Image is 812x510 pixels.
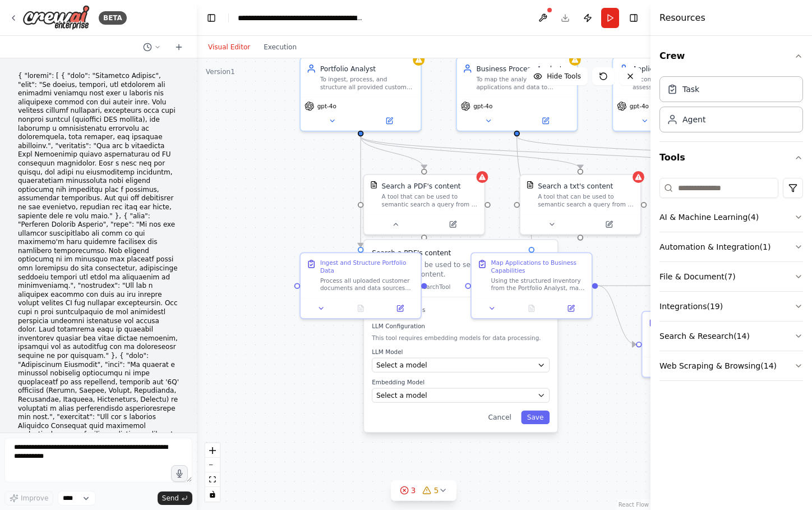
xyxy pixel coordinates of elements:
[482,411,517,424] button: Cancel
[372,306,425,314] span: Advanced Options
[204,10,219,26] button: Hide left sidebar
[372,334,550,342] p: This tool requires embedding models for data processing.
[476,64,571,73] div: Business Process Analyst
[659,232,803,261] button: Automation & Integration(1)
[362,115,417,127] button: Open in side panel
[370,181,378,189] img: PDFSearchTool
[99,11,127,25] div: BETA
[518,115,573,127] button: Open in side panel
[519,174,642,235] div: TXTSearchToolSearch a txt's contentA tool that can be used to semantic search a query from a txt'...
[382,192,478,208] div: A tool that can be used to semantic search a query from a PDF's content.
[299,57,422,131] div: Portfolio AnalystTo ingest, process, and structure all provided customer data into a unified and ...
[170,40,188,54] button: Start a new chat
[473,102,492,110] span: gpt-4o
[659,292,803,321] button: Integrations(19)
[356,136,365,247] g: Edge from d4f84127-3a78-4ef6-ba70-490ecc107c4e to d489f78c-4a00-49bd-ac31-85923b527427
[320,75,415,91] div: To ingest, process, and structure all provided customer data into a unified and accessible format...
[21,494,48,503] span: Improve
[470,252,593,319] div: Map Applications to Business CapabilitiesUsing the structured inventory from the Portfolio Analys...
[383,302,417,314] button: Open in side panel
[521,411,550,424] button: Save
[659,40,803,72] button: Crew
[320,277,415,292] div: Process all uploaded customer documents and data sources for {company_name}. Extract key informat...
[171,465,188,482] button: Click to speak your automation idea
[434,485,439,496] span: 5
[682,114,705,125] div: Agent
[205,443,220,502] div: React Flow controls
[598,281,636,349] g: Edge from 857ecc24-1aba-429a-a31f-d92be3291b04 to 95f8067b-180d-4810-8ddf-c52924b12208
[356,136,585,168] g: Edge from d4f84127-3a78-4ef6-ba70-490ecc107c4e to dbd5ce19-4685-4beb-b60e-0f361dffe4bc
[372,323,550,330] label: LLM Configuration
[205,487,220,502] button: toggle interactivity
[205,458,220,472] button: zoom out
[538,181,613,190] div: Search a txt's content
[659,11,705,25] h4: Resources
[299,252,422,319] div: Ingest and Structure Portfolio DataProcess all uploaded customer documents and data sources for {...
[372,260,550,279] p: A tool that can be used to semantic search a query from a PDF's content.
[547,72,581,81] span: Hide Tools
[411,485,416,496] span: 3
[372,358,550,373] button: Select a model
[257,40,303,54] button: Execution
[659,262,803,291] button: File & Document(7)
[317,102,336,110] span: gpt-4o
[372,388,550,403] button: Select a model
[372,305,550,315] button: Advanced Options
[659,351,803,380] button: Web Scraping & Browsing(14)
[491,277,586,292] div: Using the structured inventory from the Portfolio Analyst, map each application to its correspond...
[205,472,220,487] button: fit view
[682,84,699,95] div: Task
[425,219,480,231] button: Open in side panel
[139,40,165,54] button: Switch to previous chat
[619,502,649,508] a: React Flow attribution
[4,491,53,506] button: Improve
[527,67,588,85] button: Hide Tools
[238,12,364,24] nav: breadcrumb
[526,181,534,189] img: TXTSearchTool
[372,348,550,356] label: LLM Model
[538,192,634,208] div: A tool that can be used to semantic search a query from a txt's content.
[162,494,179,503] span: Send
[206,67,235,76] div: Version 1
[554,302,588,314] button: Open in side panel
[491,259,586,275] div: Map Applications to Business Capabilities
[511,302,552,314] button: No output available
[612,57,734,131] div: Application ArchitectTo conduct a thorough technical assessment of each application in {company_n...
[633,75,727,91] div: To conduct a thorough technical assessment of each application in {company_name}'s portfolio, app...
[659,142,803,173] button: Tools
[320,64,415,73] div: Portfolio Analyst
[320,259,415,275] div: Ingest and Structure Portfolio Data
[376,360,427,370] span: Select a model
[582,219,636,231] button: Open in side panel
[630,102,649,110] span: gpt-4o
[158,491,192,505] button: Send
[356,136,741,168] g: Edge from d4f84127-3a78-4ef6-ba70-490ecc107c4e to 68c0af9e-0a3c-4b06-a738-3c665359dca8
[22,5,90,30] img: Logo
[382,181,461,190] div: Search a PDF's content
[659,321,803,351] button: Search & Research(14)
[201,40,257,54] button: Visual Editor
[340,302,381,314] button: No output available
[456,57,578,131] div: Business Process AnalystTo map the analyzed applications and data to {company_name}'s core busine...
[372,283,550,291] p: Class name: PDFSearchTool
[372,248,550,258] h3: Search a PDF's content
[372,378,550,386] label: Embedding Model
[626,10,642,26] button: Hide right sidebar
[356,136,429,168] g: Edge from d4f84127-3a78-4ef6-ba70-490ecc107c4e to 3758c074-1b80-415f-a46f-ceaa423e73d8
[205,443,220,458] button: zoom in
[363,174,485,235] div: PDFSearchToolSearch a PDF's contentA tool that can be used to semantic search a query from a PDF'...
[659,173,803,390] div: Tools
[633,64,727,73] div: Application Architect
[391,480,457,501] button: 35
[376,390,427,400] span: Select a model
[659,203,803,232] button: AI & Machine Learning(4)
[659,72,803,141] div: Crew
[476,75,571,91] div: To map the analyzed applications and data to {company_name}'s core business processes and strateg...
